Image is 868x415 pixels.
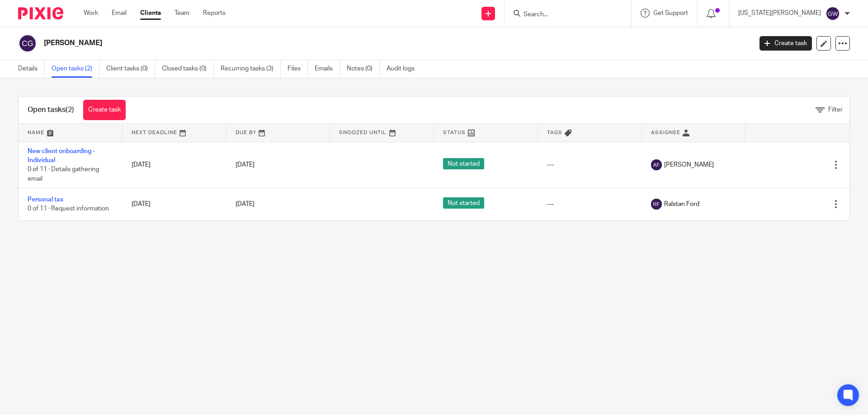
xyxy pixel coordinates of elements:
[387,60,421,78] a: Audit logs
[547,160,633,169] div: ---
[653,10,688,16] span: Get Support
[18,60,45,78] a: Details
[44,38,605,48] h2: [PERSON_NAME]
[443,130,466,135] span: Status
[123,142,226,188] td: [DATE]
[83,100,126,120] a: Create task
[18,7,63,19] img: Pixie
[347,60,380,78] a: Notes (0)
[106,60,155,78] a: Client tasks (0)
[112,9,127,18] a: Email
[28,206,109,212] span: 0 of 11 · Request information
[523,11,604,19] input: Search
[443,197,484,209] span: Not started
[339,130,387,135] span: Snoozed Until
[236,162,255,168] span: [DATE]
[443,158,484,169] span: Not started
[826,6,840,21] img: svg%3E
[28,148,95,163] a: New client onboarding - Individual
[547,130,562,135] span: Tags
[28,105,74,115] h1: Open tasks
[651,159,662,170] img: svg%3E
[828,107,843,113] span: Filter
[738,9,821,18] p: [US_STATE][PERSON_NAME]
[203,9,226,18] a: Reports
[315,60,340,78] a: Emails
[66,106,74,113] span: (2)
[175,9,189,18] a: Team
[547,200,633,209] div: ---
[651,199,662,210] img: svg%3E
[162,60,214,78] a: Closed tasks (0)
[28,166,99,182] span: 0 of 11 · Details gathering email
[84,9,98,18] a: Work
[123,188,226,220] td: [DATE]
[759,36,812,51] a: Create task
[236,201,255,207] span: [DATE]
[28,196,63,203] a: Personal tax
[664,160,714,169] span: [PERSON_NAME]
[288,60,308,78] a: Files
[18,34,37,53] img: svg%3E
[140,9,161,18] a: Clients
[664,200,699,209] span: Ralstan Ford
[221,60,281,78] a: Recurring tasks (3)
[52,60,99,78] a: Open tasks (2)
